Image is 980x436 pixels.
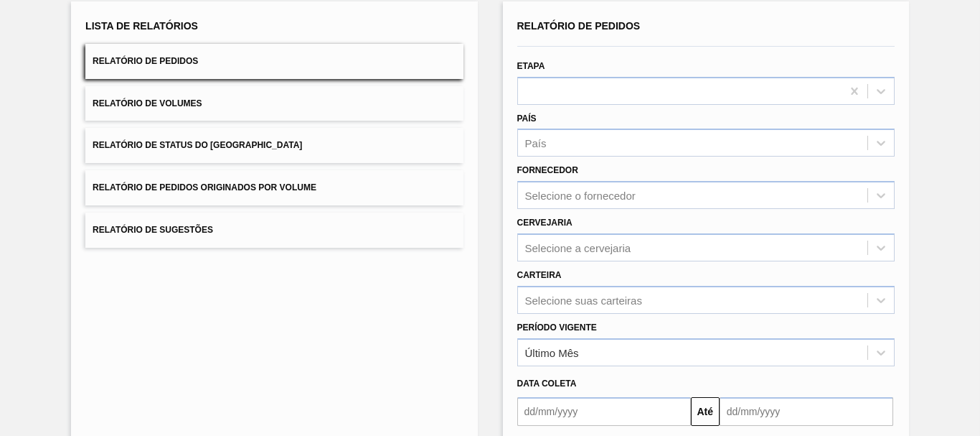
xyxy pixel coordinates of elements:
[85,86,463,121] button: Relatório de Volumes
[93,56,198,66] span: Relatório de Pedidos
[517,61,545,71] label: Etapa
[517,270,562,280] label: Carteira
[517,20,641,32] span: Relatório de Pedidos
[525,137,547,149] div: País
[517,218,573,228] label: Cervejaria
[525,346,579,358] div: Último Mês
[691,397,720,426] button: Até
[525,241,631,254] div: Selecione a cervejaria
[93,225,213,235] span: Relatório de Sugestões
[525,294,642,306] div: Selecione suas carteiras
[85,20,198,32] span: Lista de Relatórios
[85,44,463,79] button: Relatório de Pedidos
[85,128,463,163] button: Relatório de Status do [GEOGRAPHIC_DATA]
[517,165,578,175] label: Fornecedor
[93,98,202,108] span: Relatório de Volumes
[517,397,691,426] input: dd/mm/yyyy
[517,323,597,333] label: Período Vigente
[93,140,302,150] span: Relatório de Status do [GEOGRAPHIC_DATA]
[517,379,577,389] span: Data coleta
[525,190,636,202] div: Selecione o fornecedor
[85,213,463,248] button: Relatório de Sugestões
[720,397,893,426] input: dd/mm/yyyy
[85,170,463,205] button: Relatório de Pedidos Originados por Volume
[517,113,537,124] label: País
[93,182,316,193] span: Relatório de Pedidos Originados por Volume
